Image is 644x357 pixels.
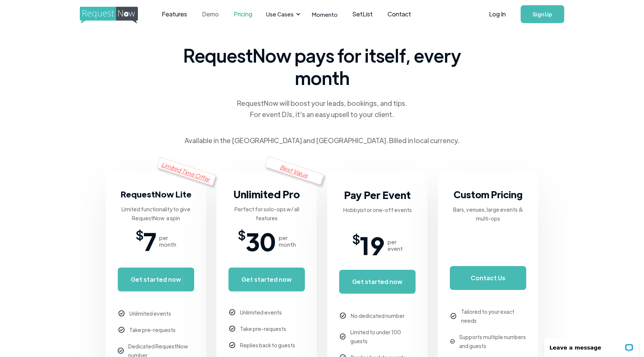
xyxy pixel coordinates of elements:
a: Log In [482,1,513,27]
div: Perfect for solo-ops w/ all features [228,205,305,222]
div: Tailored to your exact needs [461,307,526,325]
div: Limited functionality to give RequestNow a spin [118,205,194,222]
a: Get started now [118,268,194,291]
iframe: LiveChat chat widget [539,334,644,357]
div: RequestNow will boost your leads, bookings, and tips. For event DJs, it's an easy upsell to your ... [236,98,408,120]
a: Contact Us [450,266,526,290]
div: Best Value [265,156,324,185]
div: Take pre-requests [129,325,176,334]
div: per month [159,234,176,248]
div: Bars, venues, large events & multi-ops [450,205,526,223]
img: checkmark [229,342,236,348]
span: $ [352,234,360,243]
div: Take pre-requests [240,324,286,333]
span: $ [136,230,143,239]
img: checkmark [118,348,124,354]
img: checkmark [451,313,457,319]
span: 7 [143,230,156,252]
div: per month [279,234,296,248]
strong: Custom Pricing [454,188,523,200]
img: checkmark [229,309,236,316]
img: checkmark [340,334,346,339]
div: No dedicated number [351,311,405,320]
div: Use Cases [266,10,294,18]
a: Get started now [339,270,416,294]
a: Demo [195,3,226,26]
div: Unlimited events [240,308,282,317]
span: 30 [246,230,276,252]
img: checkmark [119,310,125,317]
div: Hobbyist or one-off events [343,205,412,214]
a: SetList [345,3,380,26]
a: Contact [380,3,419,26]
div: Unlimited events [129,309,171,318]
div: Limited to under 100 guests [350,328,416,345]
div: Replies back to guests [240,341,295,350]
a: home [80,7,136,22]
img: checkmark [340,313,346,319]
span: $ [238,230,246,239]
span: 19 [360,234,385,256]
span: RequestNow pays for itself, every month [180,44,464,89]
h3: RequestNow Lite [121,187,192,202]
img: checkmark [450,339,455,344]
div: Limited Time Offer [157,157,216,186]
a: Sign Up [521,5,564,23]
a: Momento [304,3,345,25]
img: requestnow logo [80,7,152,24]
img: checkmark [119,327,125,333]
a: Pricing [226,3,260,26]
div: Supports multiple numbers and guests [459,332,526,350]
a: Features [154,3,195,26]
h3: Unlimited Pro [233,187,300,202]
strong: Pay Per Event [344,188,411,201]
img: checkmark [229,326,236,332]
div: Use Cases [262,3,303,26]
div: per event [388,238,403,252]
a: Get started now [228,268,305,291]
div: Available in the [GEOGRAPHIC_DATA] and [GEOGRAPHIC_DATA]. Billed in local currency. [184,135,460,146]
